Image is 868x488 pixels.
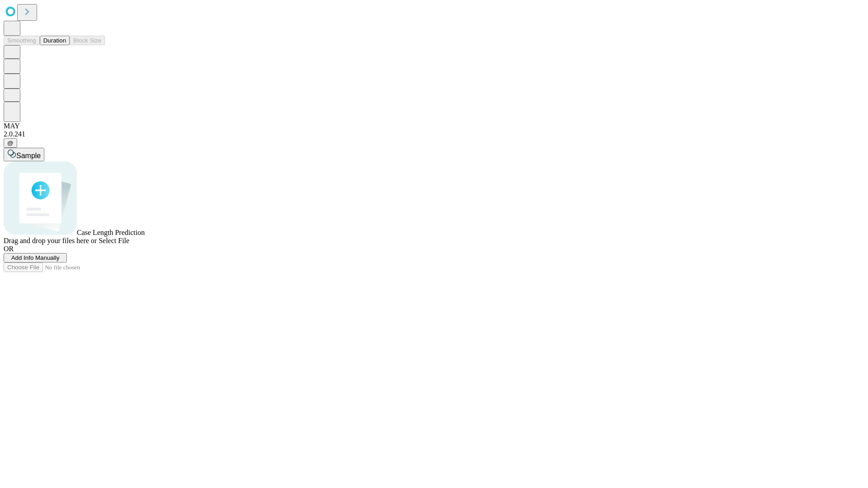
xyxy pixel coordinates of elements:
[16,152,41,160] span: Sample
[77,229,145,236] span: Case Length Prediction
[4,138,17,148] button: @
[70,36,105,45] button: Block Size
[11,254,60,261] span: Add Info Manually
[4,148,44,161] button: Sample
[4,253,67,263] button: Add Info Manually
[4,237,97,244] span: Drag and drop your files here or
[99,237,129,244] span: Select File
[40,36,70,45] button: Duration
[4,36,40,45] button: Smoothing
[4,130,864,138] div: 2.0.241
[4,122,864,130] div: MAY
[4,245,14,253] span: OR
[7,140,14,146] span: @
